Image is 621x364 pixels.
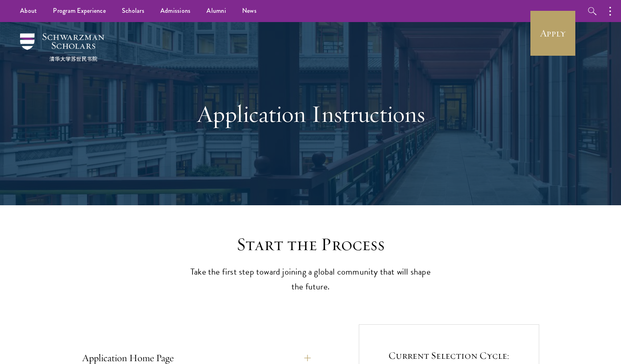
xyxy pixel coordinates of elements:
p: Take the first step toward joining a global community that will shape the future. [186,265,435,294]
img: Schwarzman Scholars [20,33,104,61]
a: Apply [530,11,575,56]
h1: Application Instructions [172,99,449,128]
h2: Start the Process [186,233,435,256]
